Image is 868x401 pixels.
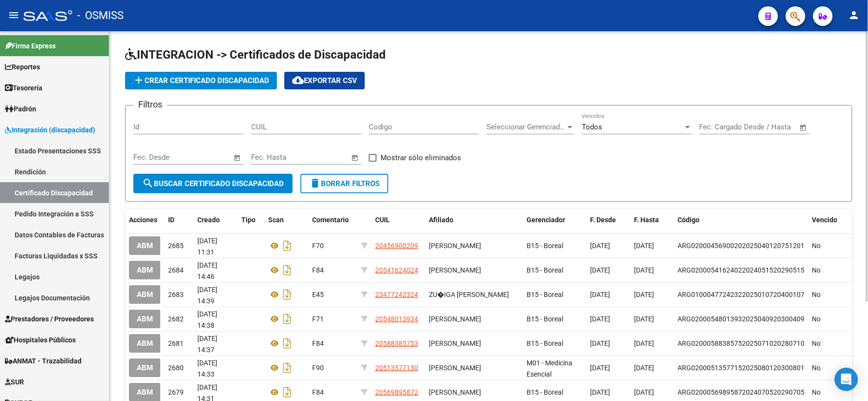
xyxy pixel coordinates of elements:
span: ANMAT - Trazabilidad [5,356,82,366]
button: Crear Certificado Discapacidad [125,72,277,89]
span: Crear Certificado Discapacidad [133,76,269,85]
span: ABM [137,291,153,299]
datatable-header-cell: Scan [264,210,308,231]
button: Exportar CSV [284,72,365,89]
datatable-header-cell: Afiliado [425,210,523,231]
span: F84 [312,266,324,274]
i: Descargar documento [281,336,294,351]
span: ARG01000477242322025010720400107MZA204 [678,291,831,298]
button: Open calendar [350,152,361,164]
datatable-header-cell: ID [164,210,193,231]
span: [DATE] 14:37 [197,335,217,354]
i: Descargar documento [281,238,294,253]
i: Descargar documento [281,360,294,376]
span: ARG02000588385752025071020280710SJN261 [678,339,829,347]
span: F84 [312,388,324,396]
button: Buscar Certificado Discapacidad [133,174,293,193]
input: Start date [251,153,283,162]
button: ABM [129,236,161,254]
span: [DATE] [590,242,610,250]
span: [DATE] [590,266,610,274]
span: ZU�IGA [PERSON_NAME] [429,291,509,298]
button: ABM [129,310,161,328]
span: [PERSON_NAME] [429,315,481,323]
span: Mostrar sólo eliminados [381,152,461,164]
span: [DATE] [634,315,654,323]
span: B15 - Boreal [527,339,563,347]
datatable-header-cell: Comentario [308,210,357,231]
span: No [812,364,821,372]
span: ARG02000513577152025080120300801SFE164 [678,364,828,372]
span: Padrón [5,104,36,114]
span: CUIL [375,216,390,224]
i: Descargar documento [281,311,294,327]
span: ABM [137,339,153,348]
input: Start date [699,123,731,131]
span: 23477242324 [375,291,418,298]
datatable-header-cell: Creado [193,210,237,231]
span: Creado [197,216,220,224]
datatable-header-cell: Tipo [237,210,264,231]
span: Exportar CSV [292,76,357,85]
span: Borrar Filtros [309,179,380,188]
span: ARG02000548013932025040920300409SAL124 [678,315,829,323]
span: 2680 [168,364,184,372]
datatable-header-cell: Gerenciador [523,210,586,231]
span: F84 [312,339,324,347]
span: [DATE] [634,364,654,372]
datatable-header-cell: F. Desde [586,210,630,231]
span: Reportes [5,62,40,72]
span: 20548013934 [375,315,418,323]
button: Open calendar [232,152,243,164]
span: Firma Express [5,41,56,51]
span: [DATE] 14:38 [197,310,217,329]
span: 20456900209 [375,242,418,250]
span: M01 - Medicina Esencial [527,359,572,378]
span: [DATE] [590,339,610,347]
span: F71 [312,315,324,323]
span: [DATE] [590,388,610,396]
datatable-header-cell: Código [674,210,808,231]
span: No [812,315,821,323]
input: Start date [133,153,165,162]
span: E45 [312,291,324,298]
input: End date [292,153,339,162]
span: Scan [268,216,284,224]
span: F. Hasta [634,216,659,224]
datatable-header-cell: F. Hasta [630,210,674,231]
mat-icon: add [133,74,145,86]
span: 2681 [168,339,184,347]
button: ABM [129,334,161,352]
span: [DATE] [634,291,654,298]
span: INTEGRACION -> Certificados de Discapacidad [125,48,386,62]
button: Open calendar [798,122,809,133]
span: F70 [312,242,324,250]
datatable-header-cell: Vencido [808,210,852,231]
span: Hospitales Públicos [5,335,76,345]
span: ABM [137,266,153,275]
span: ID [168,216,174,224]
span: SUR [5,377,24,387]
span: Todos [582,123,602,131]
span: No [812,266,821,274]
span: B15 - Boreal [527,388,563,396]
span: [DATE] [590,315,610,323]
span: [PERSON_NAME] [429,266,481,274]
span: No [812,291,821,298]
input: End date [740,123,787,131]
span: B15 - Boreal [527,315,563,323]
span: 2684 [168,266,184,274]
span: [DATE] [634,242,654,250]
span: [DATE] [634,339,654,347]
span: No [812,388,821,396]
span: 20541624024 [375,266,418,274]
datatable-header-cell: Acciones [125,210,164,231]
span: [DATE] [634,266,654,274]
mat-icon: search [142,177,154,189]
span: B15 - Boreal [527,266,563,274]
span: [PERSON_NAME] [429,364,481,372]
mat-icon: delete [309,177,321,189]
span: Afiliado [429,216,453,224]
span: No [812,339,821,347]
span: F. Desde [590,216,616,224]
